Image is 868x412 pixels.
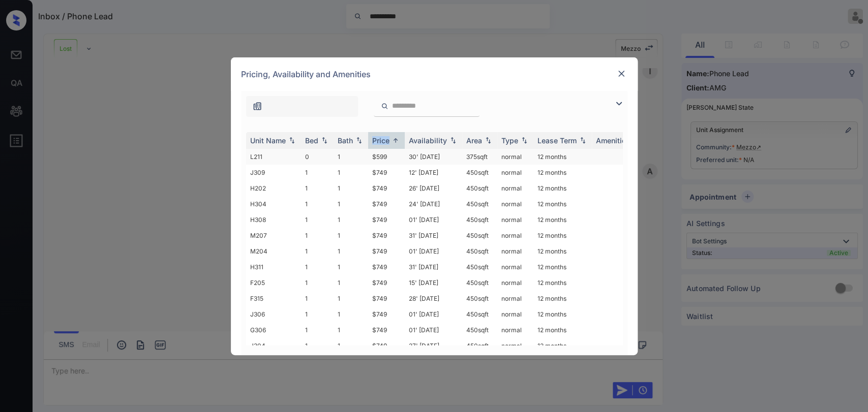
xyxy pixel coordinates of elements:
[368,149,405,165] td: $599
[301,338,334,354] td: 1
[497,275,533,291] td: normal
[578,137,588,144] img: sorting
[533,306,592,322] td: 12 months
[334,212,368,228] td: 1
[334,165,368,180] td: 1
[368,306,405,322] td: $749
[334,322,368,338] td: 1
[391,137,401,144] img: sorting
[497,228,533,243] td: normal
[301,291,334,306] td: 1
[246,259,301,275] td: H311
[301,165,334,180] td: 1
[372,136,390,145] div: Price
[246,196,301,212] td: H304
[334,306,368,322] td: 1
[287,137,297,144] img: sorting
[301,149,334,165] td: 0
[405,149,462,165] td: 30' [DATE]
[246,243,301,259] td: M204
[381,102,388,111] img: icon-zuma
[462,259,497,275] td: 450 sqft
[231,57,638,91] div: Pricing, Availability and Amenities
[252,101,262,111] img: icon-zuma
[466,136,482,145] div: Area
[533,243,592,259] td: 12 months
[301,212,334,228] td: 1
[246,322,301,338] td: G306
[301,180,334,196] td: 1
[533,291,592,306] td: 12 months
[334,259,368,275] td: 1
[368,196,405,212] td: $749
[301,275,334,291] td: 1
[462,338,497,354] td: 450 sqft
[462,243,497,259] td: 450 sqft
[319,137,330,144] img: sorting
[246,165,301,180] td: J309
[533,149,592,165] td: 12 months
[405,212,462,228] td: 01' [DATE]
[616,69,626,79] img: close
[537,136,577,145] div: Lease Term
[497,165,533,180] td: normal
[334,275,368,291] td: 1
[533,322,592,338] td: 12 months
[368,338,405,354] td: $749
[246,306,301,322] td: J306
[462,180,497,196] td: 450 sqft
[405,338,462,354] td: 27' [DATE]
[533,228,592,243] td: 12 months
[405,259,462,275] td: 31' [DATE]
[596,136,630,145] div: Amenities
[301,306,334,322] td: 1
[334,196,368,212] td: 1
[246,338,301,354] td: J304
[533,196,592,212] td: 12 months
[368,291,405,306] td: $749
[462,228,497,243] td: 450 sqft
[519,137,529,144] img: sorting
[497,291,533,306] td: normal
[533,338,592,354] td: 12 months
[368,275,405,291] td: $749
[533,165,592,180] td: 12 months
[405,306,462,322] td: 01' [DATE]
[462,306,497,322] td: 450 sqft
[334,291,368,306] td: 1
[338,136,353,145] div: Bath
[462,291,497,306] td: 450 sqft
[368,180,405,196] td: $749
[405,196,462,212] td: 24' [DATE]
[533,275,592,291] td: 12 months
[334,243,368,259] td: 1
[301,243,334,259] td: 1
[368,228,405,243] td: $749
[533,259,592,275] td: 12 months
[462,322,497,338] td: 450 sqft
[497,180,533,196] td: normal
[368,212,405,228] td: $749
[501,136,518,145] div: Type
[497,196,533,212] td: normal
[334,180,368,196] td: 1
[334,149,368,165] td: 1
[533,180,592,196] td: 12 months
[409,136,447,145] div: Availability
[405,180,462,196] td: 26' [DATE]
[497,243,533,259] td: normal
[497,338,533,354] td: normal
[613,98,625,110] img: icon-zuma
[462,196,497,212] td: 450 sqft
[405,291,462,306] td: 28' [DATE]
[334,228,368,243] td: 1
[334,338,368,354] td: 1
[246,228,301,243] td: M207
[368,243,405,259] td: $749
[301,322,334,338] td: 1
[246,275,301,291] td: F205
[448,137,458,144] img: sorting
[250,136,286,145] div: Unit Name
[246,291,301,306] td: F315
[497,306,533,322] td: normal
